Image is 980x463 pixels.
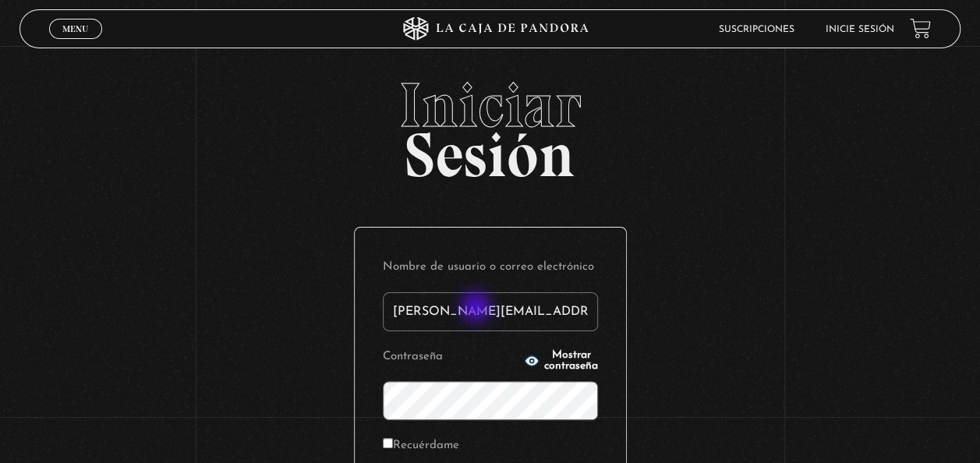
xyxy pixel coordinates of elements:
[19,74,961,174] h2: Sesión
[383,438,393,448] input: Recuérdame
[383,345,520,369] label: Contraseña
[719,25,794,34] a: Suscripciones
[826,25,894,34] a: Inicie sesión
[19,74,961,136] span: Iniciar
[58,37,94,48] span: Cerrar
[544,350,598,372] span: Mostrar contraseña
[383,256,598,280] label: Nombre de usuario o correo electrónico
[910,18,931,39] a: View your shopping cart
[62,24,88,34] span: Menu
[524,350,598,372] button: Mostrar contraseña
[383,434,459,458] label: Recuérdame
